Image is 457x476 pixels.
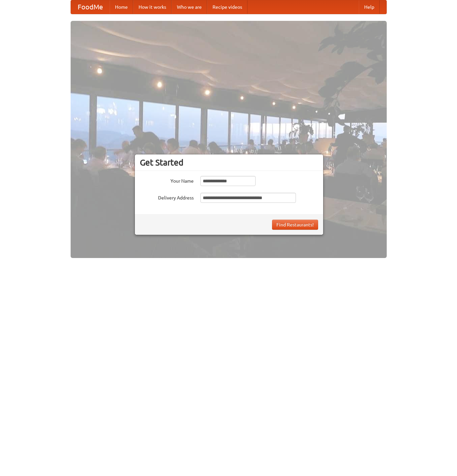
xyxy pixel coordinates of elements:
a: Home [110,0,133,14]
label: Delivery Address [140,193,194,201]
a: How it works [133,0,172,14]
a: Recipe videos [207,0,247,14]
a: FoodMe [71,0,110,14]
label: Your Name [140,176,194,184]
a: Who we are [172,0,207,14]
button: Find Restaurants! [272,220,318,230]
h3: Get Started [140,157,318,168]
a: Help [359,0,380,14]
